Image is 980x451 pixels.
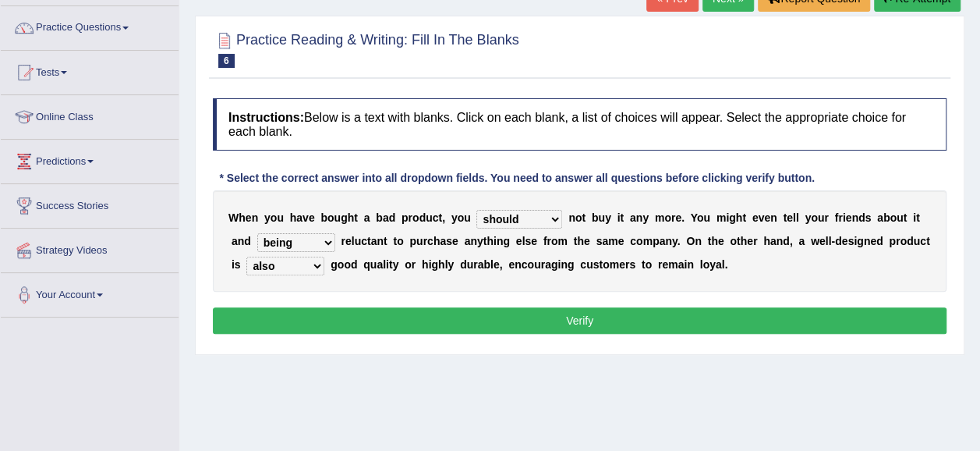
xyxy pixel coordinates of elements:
b: o [702,258,709,271]
b: a [545,258,551,271]
a: Your Account [1,273,179,312]
b: n [864,235,871,247]
b: , [790,235,793,247]
b: . [678,235,681,247]
b: r [473,258,477,271]
b: h [422,258,429,271]
b: - [831,235,835,247]
b: m [655,211,664,224]
b: y [605,211,611,224]
b: g [431,258,438,271]
b: b [592,211,599,224]
b: t [483,235,487,247]
b: r [671,211,675,224]
b: r [547,235,550,247]
b: o [697,211,704,224]
b: o [900,235,907,247]
b: t [926,235,930,247]
b: o [397,235,404,247]
b: u [913,235,920,247]
b: t [620,211,624,224]
b: a [678,258,685,271]
b: y [672,235,678,247]
b: o [405,258,412,271]
button: Verify [213,307,946,334]
b: . [681,211,685,224]
b: r [541,258,545,271]
b: d [783,235,790,247]
b: c [433,211,439,224]
b: n [252,211,259,224]
b: e [508,258,515,271]
b: b [320,211,327,224]
b: s [629,258,635,271]
b: n [687,258,694,271]
b: i [854,235,857,247]
b: e [787,211,793,224]
b: t [354,211,358,224]
b: i [428,258,431,271]
b: l [722,258,725,271]
b: n [377,235,384,247]
b: d [876,235,883,247]
b: i [617,211,621,224]
b: n [561,258,568,271]
b: n [636,211,643,224]
b: f [835,211,839,224]
b: e [819,235,826,247]
b: g [503,235,510,247]
b: s [593,258,600,271]
b: d [460,258,467,271]
b: u [703,211,710,224]
b: b [883,211,890,224]
b: o [890,211,897,224]
b: y [805,211,811,224]
b: o [412,211,419,224]
b: t [599,258,603,271]
b: c [580,258,586,271]
b: e [618,235,624,247]
b: h [736,211,743,224]
b: b [483,258,490,271]
b: s [847,235,854,247]
b: . [725,258,728,271]
b: m [668,258,678,271]
b: t [438,211,442,224]
b: t [783,211,787,224]
b: e [494,258,500,271]
b: o [527,258,534,271]
b: l [700,258,703,271]
b: o [575,211,582,224]
b: i [494,235,497,247]
b: n [776,235,783,247]
b: o [811,211,818,224]
b: O [686,235,695,247]
b: r [896,235,900,247]
a: Success Stories [1,184,179,223]
b: r [658,258,662,271]
b: t [904,211,907,224]
b: v [758,211,764,224]
b: d [244,235,251,247]
b: g [551,258,558,271]
b: p [653,235,660,247]
b: p [402,211,409,224]
b: y [477,235,483,247]
b: l [796,211,799,224]
b: h [433,235,440,247]
b: i [684,258,687,271]
b: r [625,258,629,271]
b: m [610,258,619,271]
b: u [464,211,471,224]
b: u [467,258,474,271]
b: y [393,258,399,271]
b: h [711,235,718,247]
b: o [646,258,653,271]
b: m [716,211,726,224]
b: i [386,258,389,271]
h2: Practice Reading & Writing: Fill In The Blanks [213,29,519,68]
b: t [393,235,397,247]
b: i [726,211,729,224]
h4: Below is a text with blanks. Click on each blank, a list of choices will appear. Select the appro... [213,98,946,151]
b: n [568,211,575,224]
